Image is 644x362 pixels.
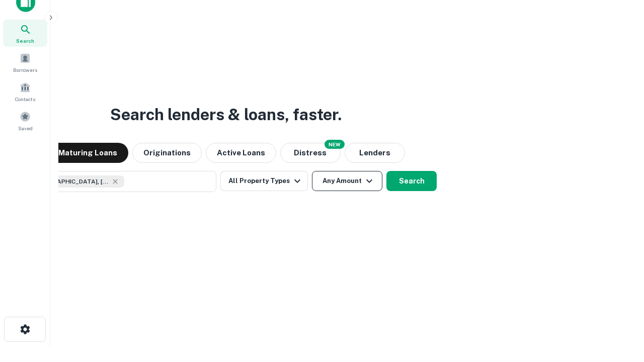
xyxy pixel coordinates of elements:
a: Borrowers [3,49,47,76]
span: Borrowers [13,66,37,74]
button: [GEOGRAPHIC_DATA], [GEOGRAPHIC_DATA], [GEOGRAPHIC_DATA] [15,171,216,192]
span: Search [16,37,34,45]
button: Maturing Loans [47,143,128,163]
span: [GEOGRAPHIC_DATA], [GEOGRAPHIC_DATA], [GEOGRAPHIC_DATA] [34,177,109,186]
span: Contacts [15,95,35,103]
h3: Search lenders & loans, faster. [110,103,342,127]
button: Search distressed loans with lien and other non-mortgage details. [280,143,341,163]
button: Search [386,171,437,191]
div: NEW [325,140,345,149]
span: Saved [18,124,33,132]
a: Saved [3,107,47,134]
button: Active Loans [206,143,276,163]
button: Any Amount [312,171,382,191]
a: Search [3,20,47,47]
a: Contacts [3,78,47,105]
button: Lenders [345,143,405,163]
button: Originations [132,143,202,163]
iframe: Chat Widget [594,282,644,330]
button: All Property Types [220,171,308,191]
